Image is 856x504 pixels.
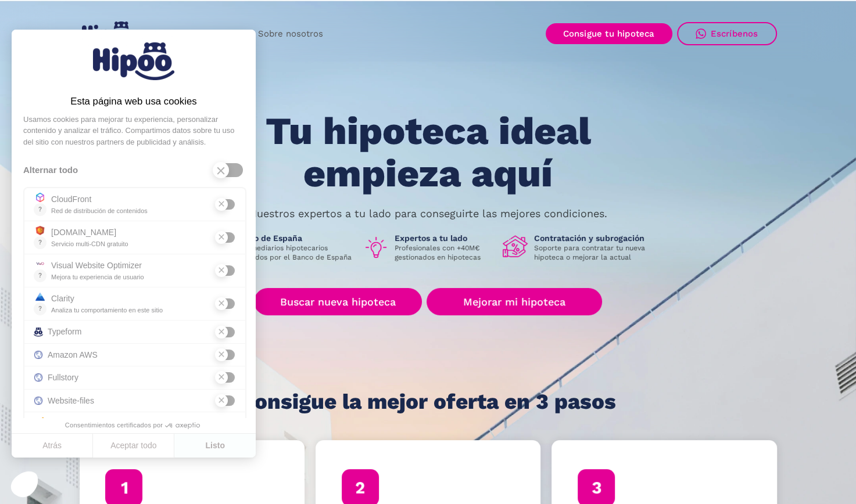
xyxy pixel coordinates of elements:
h1: Tu hipoteca ideal empieza aquí [207,110,648,195]
h1: Contratación y subrogación [534,233,654,243]
p: Intermediarios hipotecarios regulados por el Banco de España [234,243,354,262]
p: Soporte para contratar tu nueva hipoteca o mejorar la actual [534,243,654,262]
a: FAQ [210,23,248,45]
h1: Expertos a tu lado [395,233,493,243]
a: Buscar nueva hipoteca [254,288,422,315]
div: Escríbenos [711,28,758,39]
a: home [80,17,137,51]
a: Consigue tu hipoteca [546,23,672,44]
h1: Banco de España [234,233,354,243]
a: Sobre nosotros [248,23,334,45]
p: Nuestros expertos a tu lado para conseguirte las mejores condiciones. [249,209,607,218]
h1: Consigue la mejor oferta en 3 pasos [240,390,616,413]
a: Escríbenos [677,22,777,45]
a: Mejorar mi hipoteca [427,288,601,315]
p: Profesionales con +40M€ gestionados en hipotecas [395,243,493,262]
a: Simulador [146,23,210,45]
